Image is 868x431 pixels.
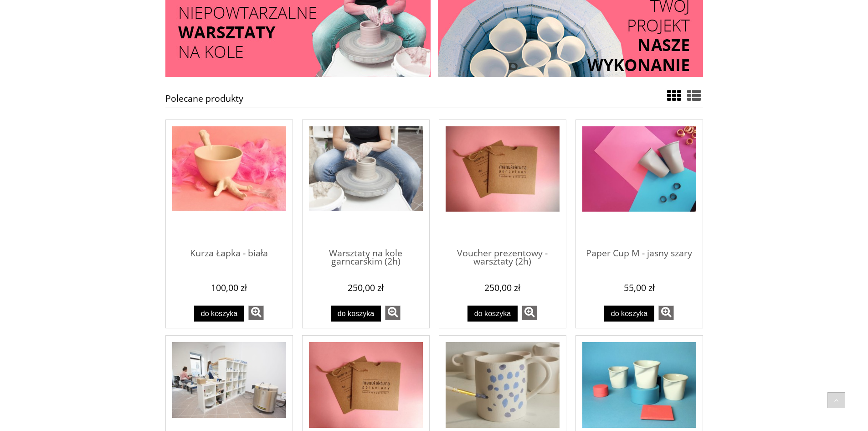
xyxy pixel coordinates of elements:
[194,306,244,322] button: Do koszyka Kurza Łapka - biała
[446,240,560,268] span: Voucher prezentowy - warsztaty (2h)
[582,240,696,268] span: Paper Cup M - jasny szary
[309,342,423,428] img: Voucher prezentowy - warsztaty (3h)
[348,281,384,294] em: 250,00 zł
[172,240,286,268] span: Kurza Łapka - biała
[309,126,423,240] a: Przejdź do produktu Warsztaty na kole garncarskim (2h)
[338,309,375,317] span: Do koszyka
[309,240,423,268] span: Warsztaty na kole garncarskim (2h)
[582,126,696,212] img: Paper Cup M - jasny szary
[201,309,238,317] span: Do koszyka
[611,309,648,317] span: Do koszyka
[624,281,655,294] em: 55,00 zł
[248,306,264,320] a: zobacz więcej
[467,306,518,322] button: Do koszyka Voucher prezentowy - warsztaty (2h)
[385,306,401,320] a: zobacz więcej
[331,306,381,322] button: Do koszyka Warsztaty na kole garncarskim (2h)
[446,342,560,428] img: Malowanie kubków / Pottery painting
[474,309,511,317] span: Do koszyka
[172,126,286,212] img: Kurza Łapka - biała
[658,306,674,320] a: zobacz więcej
[446,126,560,212] img: Voucher prezentowy - warsztaty (2h)
[309,240,423,276] a: Warsztaty na kole garncarskim (2h)
[309,126,423,211] img: Warsztaty na kole garncarskim (2h)
[582,240,696,276] a: Paper Cup M - jasny szary
[582,126,696,240] a: Przejdź do produktu Paper Cup M - jasny szary
[211,281,247,294] em: 100,00 zł
[446,126,560,240] a: Przejdź do produktu Voucher prezentowy - warsztaty (2h)
[172,240,286,276] a: Kurza Łapka - biała
[172,126,286,240] a: Przejdź do produktu Kurza Łapka - biała
[522,306,537,320] a: zobacz więcej
[172,342,286,418] img: Kurs ceramiczny (20h)
[484,281,520,294] em: 250,00 zł
[165,94,243,108] h1: Polecane produkty
[604,306,654,322] button: Do koszyka Paper Cup M - jasny szary
[687,86,701,105] a: Widok pełny
[667,86,681,105] a: Widok ze zdjęciem
[446,240,560,276] a: Voucher prezentowy - warsztaty (2h)
[582,342,696,428] img: Paper Cup S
